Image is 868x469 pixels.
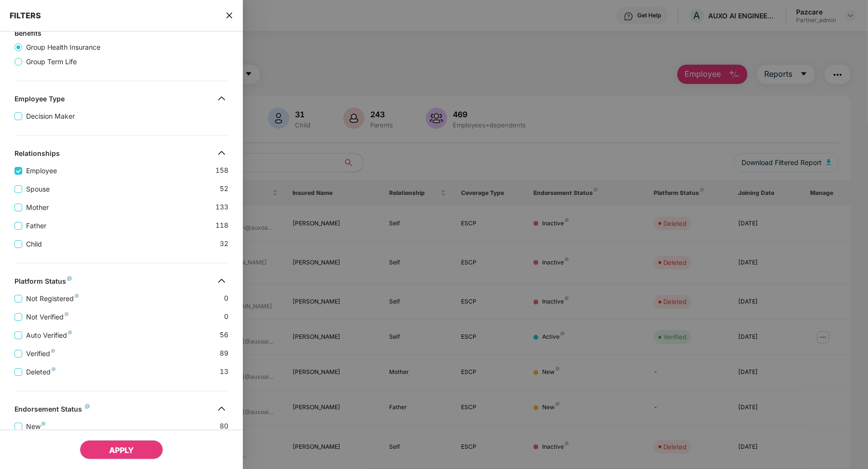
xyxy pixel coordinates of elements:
[68,331,72,334] img: svg+xml;base64,PHN2ZyB4bWxucz0iaHR0cDovL3d3dy53My5vcmcvMjAwMC9zdmciIHdpZHRoPSI4IiBoZWlnaHQ9IjgiIH...
[225,11,233,20] span: close
[22,367,59,377] span: Deleted
[10,11,41,20] span: FILTERS
[65,312,69,316] img: svg+xml;base64,PHN2ZyB4bWxucz0iaHR0cDovL3d3dy53My5vcmcvMjAwMC9zdmciIHdpZHRoPSI4IiBoZWlnaHQ9IjgiIH...
[80,440,163,459] button: APPLY
[220,348,228,359] span: 89
[14,95,65,106] div: Employee Type
[109,445,134,455] span: APPLY
[22,421,49,432] span: New
[42,422,45,426] img: svg+xml;base64,PHN2ZyB4bWxucz0iaHR0cDovL3d3dy53My5vcmcvMjAwMC9zdmciIHdpZHRoPSI4IiBoZWlnaHQ9IjgiIH...
[75,294,79,298] img: svg+xml;base64,PHN2ZyB4bWxucz0iaHR0cDovL3d3dy53My5vcmcvMjAwMC9zdmciIHdpZHRoPSI4IiBoZWlnaHQ9IjgiIH...
[220,366,228,377] span: 13
[214,401,229,416] img: svg+xml;base64,PHN2ZyB4bWxucz0iaHR0cDovL3d3dy53My5vcmcvMjAwMC9zdmciIHdpZHRoPSIzMiIgaGVpZ2h0PSIzMi...
[14,277,72,289] div: Platform Status
[22,330,76,341] span: Auto Verified
[22,42,104,53] span: Group Health Insurance
[224,311,228,322] span: 0
[14,405,90,416] div: Endorsement Status
[22,111,79,122] span: Decision Maker
[22,202,53,213] span: Mother
[14,149,60,161] div: Relationships
[22,293,83,304] span: Not Registered
[224,293,228,304] span: 0
[214,145,229,161] img: svg+xml;base64,PHN2ZyB4bWxucz0iaHR0cDovL3d3dy53My5vcmcvMjAwMC9zdmciIHdpZHRoPSIzMiIgaGVpZ2h0PSIzMi...
[22,239,46,249] span: Child
[85,404,90,409] img: svg+xml;base64,PHN2ZyB4bWxucz0iaHR0cDovL3d3dy53My5vcmcvMjAwMC9zdmciIHdpZHRoPSI4IiBoZWlnaHQ9IjgiIH...
[22,184,54,194] span: Spouse
[215,220,228,231] span: 118
[22,221,50,231] span: Father
[22,56,81,67] span: Group Term Life
[214,273,229,289] img: svg+xml;base64,PHN2ZyB4bWxucz0iaHR0cDovL3d3dy53My5vcmcvMjAwMC9zdmciIHdpZHRoPSIzMiIgaGVpZ2h0PSIzMi...
[22,312,72,322] span: Not Verified
[215,165,228,176] span: 158
[215,202,228,213] span: 133
[220,238,228,249] span: 32
[22,348,59,359] span: Verified
[220,183,228,194] span: 52
[214,91,229,106] img: svg+xml;base64,PHN2ZyB4bWxucz0iaHR0cDovL3d3dy53My5vcmcvMjAwMC9zdmciIHdpZHRoPSIzMiIgaGVpZ2h0PSIzMi...
[220,421,228,432] span: 80
[22,166,61,176] span: Employee
[220,330,228,341] span: 56
[52,367,56,371] img: svg+xml;base64,PHN2ZyB4bWxucz0iaHR0cDovL3d3dy53My5vcmcvMjAwMC9zdmciIHdpZHRoPSI4IiBoZWlnaHQ9IjgiIH...
[67,276,72,281] img: svg+xml;base64,PHN2ZyB4bWxucz0iaHR0cDovL3d3dy53My5vcmcvMjAwMC9zdmciIHdpZHRoPSI4IiBoZWlnaHQ9IjgiIH...
[51,349,55,353] img: svg+xml;base64,PHN2ZyB4bWxucz0iaHR0cDovL3d3dy53My5vcmcvMjAwMC9zdmciIHdpZHRoPSI4IiBoZWlnaHQ9IjgiIH...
